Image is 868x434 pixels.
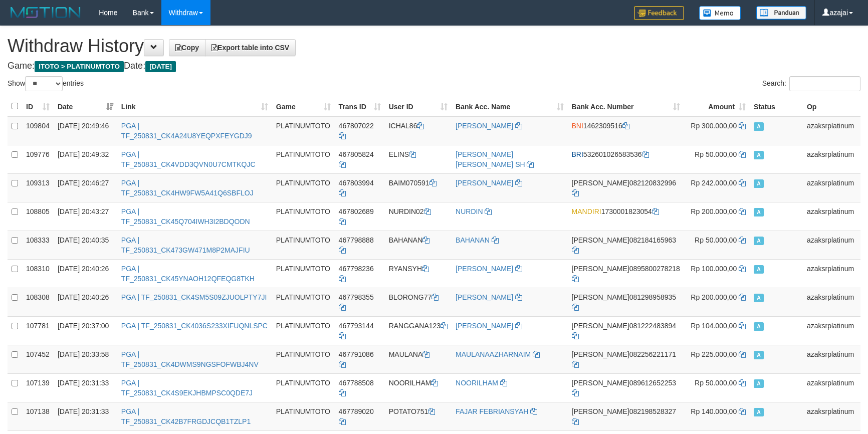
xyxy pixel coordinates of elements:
[691,407,737,415] span: Rp 140.000,00
[754,294,764,302] span: Approved - Marked by azaksrplatinum
[385,373,452,402] td: NOORILHAM
[754,265,764,274] span: Approved - Marked by azaksrplatinum
[335,345,385,373] td: 467791086
[754,179,764,188] span: Approved - Marked by azaksrplatinum
[335,373,385,402] td: 467788508
[121,350,259,368] a: PGA | TF_250831_CK4DWMS9NGSFOFWBJ4NV
[754,351,764,359] span: Approved - Marked by azaksrplatinum
[121,150,256,168] a: PGA | TF_250831_CK4VDD3QVN0U7CMTKQJC
[695,379,737,387] span: Rp 50.000,00
[54,173,117,202] td: [DATE] 20:46:27
[568,316,684,345] td: 081222483894
[568,288,684,316] td: 081298958935
[272,145,335,173] td: PLATINUMTOTO
[22,145,54,173] td: 109776
[54,316,117,345] td: [DATE] 20:37:00
[335,116,385,145] td: 467807022
[385,202,452,231] td: NURDIN02
[272,259,335,288] td: PLATINUMTOTO
[385,145,452,173] td: ELINS
[754,208,764,216] span: Approved - Marked by azaksrplatinum
[568,145,684,173] td: 532601026583536
[456,207,483,215] a: NURDIN
[456,350,531,358] a: MAULANAAZHARNAIM
[54,97,117,116] th: Date: activate to sort column ascending
[572,122,583,130] span: BNI
[568,259,684,288] td: 0895800278218
[54,116,117,145] td: [DATE] 20:49:46
[54,288,117,316] td: [DATE] 20:40:26
[22,202,54,231] td: 108805
[272,173,335,202] td: PLATINUMTOTO
[452,97,567,116] th: Bank Acc. Name: activate to sort column ascending
[335,173,385,202] td: 467803994
[572,236,629,244] span: [PERSON_NAME]
[456,122,513,130] a: [PERSON_NAME]
[762,76,860,91] label: Search:
[572,293,629,301] span: [PERSON_NAME]
[385,259,452,288] td: RYANSYH
[695,150,737,158] span: Rp 50.000,00
[35,61,124,72] span: ITOTO > PLATINUMTOTO
[684,97,750,116] th: Amount: activate to sort column ascending
[456,379,498,387] a: NOORILHAM
[145,61,176,72] span: [DATE]
[572,322,629,330] span: [PERSON_NAME]
[121,207,250,226] a: PGA | TF_250831_CK45Q704IWH3I2BDQODN
[22,116,54,145] td: 109804
[803,202,860,231] td: azaksrplatinum
[54,231,117,259] td: [DATE] 20:40:35
[54,202,117,231] td: [DATE] 20:43:27
[121,407,251,425] a: PGA | TF_250831_CK42B7FRGDJCQB1TZLP1
[572,407,629,415] span: [PERSON_NAME]
[803,231,860,259] td: azaksrplatinum
[54,373,117,402] td: [DATE] 20:31:33
[754,237,764,245] span: Approved - Marked by azaksrplatinum
[803,288,860,316] td: azaksrplatinum
[385,173,452,202] td: BAIM070591
[568,173,684,202] td: 082120832996
[803,173,860,202] td: azaksrplatinum
[803,97,860,116] th: Op
[754,408,764,416] span: Approved - Marked by azaksrplatinum
[572,179,629,187] span: [PERSON_NAME]
[803,402,860,430] td: azaksrplatinum
[691,350,737,358] span: Rp 225.000,00
[572,350,629,358] span: [PERSON_NAME]
[572,207,601,215] span: MANDIRI
[568,116,684,145] td: 1462309516
[272,402,335,430] td: PLATINUMTOTO
[22,288,54,316] td: 108308
[22,259,54,288] td: 108310
[8,76,84,91] label: Show entries
[385,116,452,145] td: ICHAL86
[272,231,335,259] td: PLATINUMTOTO
[754,379,764,388] span: Approved - Marked by azaksrplatinum
[54,345,117,373] td: [DATE] 20:33:58
[803,259,860,288] td: azaksrplatinum
[175,44,199,52] span: Copy
[54,402,117,430] td: [DATE] 20:31:33
[8,36,860,56] h1: Withdraw History
[121,265,255,283] a: PGA | TF_250831_CK45YNAOH12QFEQG8TKH
[572,265,629,273] span: [PERSON_NAME]
[691,179,737,187] span: Rp 242.000,00
[754,122,764,131] span: Approved - Marked by azaksrplatinum
[385,402,452,430] td: POTATO751
[568,97,684,116] th: Bank Acc. Number: activate to sort column ascending
[385,345,452,373] td: MAULANA
[335,202,385,231] td: 467802689
[691,293,737,301] span: Rp 200.000,00
[22,97,54,116] th: ID: activate to sort column ascending
[803,316,860,345] td: azaksrplatinum
[54,145,117,173] td: [DATE] 20:49:32
[211,44,289,52] span: Export table into CSV
[699,6,741,20] img: Button%20Memo.svg
[335,145,385,173] td: 467805824
[385,316,452,345] td: RANGGANA123
[750,97,803,116] th: Status
[803,345,860,373] td: azaksrplatinum
[754,151,764,159] span: Approved - Marked by azaksrplatinum
[121,179,254,197] a: PGA | TF_250831_CK4HW9FW5A41Q6SBFLOJ
[568,402,684,430] td: 082198528327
